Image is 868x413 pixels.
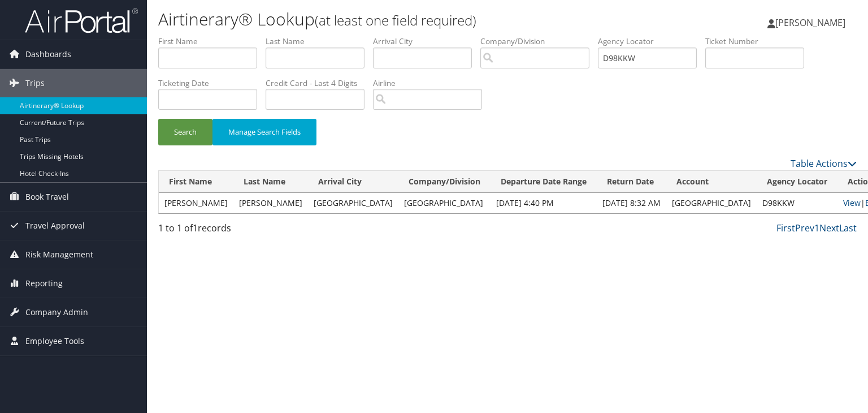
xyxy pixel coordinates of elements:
[158,36,266,47] label: First Name
[25,7,138,34] img: airportal-logo.png
[839,222,857,234] a: Last
[373,78,491,89] label: Airline
[266,36,373,47] label: Last Name
[25,240,93,269] span: Risk Management
[233,193,308,213] td: [PERSON_NAME]
[233,171,308,193] th: Last Name: activate to sort column ascending
[25,40,71,68] span: Dashboards
[767,6,857,40] a: [PERSON_NAME]
[776,222,795,234] a: First
[159,193,233,213] td: [PERSON_NAME]
[775,16,845,29] span: [PERSON_NAME]
[398,171,491,193] th: Company/Division
[705,36,813,47] label: Ticket Number
[25,183,69,211] span: Book Travel
[158,78,266,89] label: Ticketing Date
[25,298,88,326] span: Company Admin
[25,212,85,240] span: Travel Approval
[480,36,598,47] label: Company/Division
[308,193,398,213] td: [GEOGRAPHIC_DATA]
[597,193,666,213] td: [DATE] 8:32 AM
[757,171,837,193] th: Agency Locator: activate to sort column ascending
[398,193,491,213] td: [GEOGRAPHIC_DATA]
[25,269,63,298] span: Reporting
[158,119,212,145] button: Search
[814,222,819,234] a: 1
[212,119,316,145] button: Manage Search Fields
[25,69,45,97] span: Trips
[666,171,757,193] th: Account: activate to sort column ascending
[597,171,666,193] th: Return Date: activate to sort column ascending
[666,193,757,213] td: [GEOGRAPHIC_DATA]
[193,222,198,234] span: 1
[158,221,320,240] div: 1 to 1 of records
[791,157,857,170] a: Table Actions
[795,222,814,234] a: Prev
[819,222,839,234] a: Next
[158,7,624,31] h1: Airtinerary® Lookup
[491,193,597,213] td: [DATE] 4:40 PM
[598,36,705,47] label: Agency Locator
[315,11,476,29] small: (at least one field required)
[159,171,233,193] th: First Name: activate to sort column ascending
[491,171,597,193] th: Departure Date Range: activate to sort column ascending
[308,171,398,193] th: Arrival City: activate to sort column ascending
[25,327,84,355] span: Employee Tools
[757,193,837,213] td: D98KKW
[843,197,861,208] a: View
[266,78,373,89] label: Credit Card - Last 4 Digits
[373,36,480,47] label: Arrival City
